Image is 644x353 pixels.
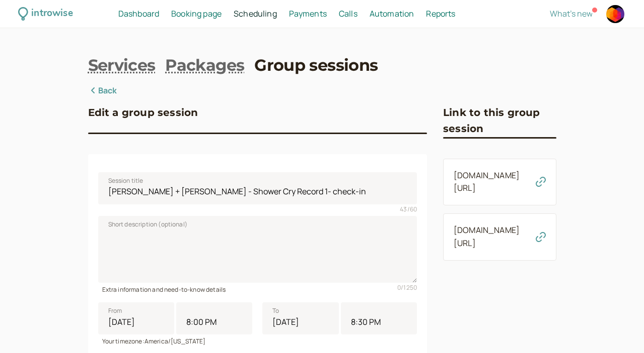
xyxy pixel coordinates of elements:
span: Reports [426,8,455,19]
a: [DOMAIN_NAME][URL] [454,170,520,194]
span: From [108,306,122,316]
textarea: Short description (optional) [98,216,417,282]
input: From [98,302,174,334]
span: Automation [370,8,414,19]
a: Reports [426,8,455,21]
a: Dashboard [118,8,159,21]
a: Group sessions [254,54,378,77]
span: Session title [108,176,144,186]
span: Calls [339,8,357,19]
div: Extra information and need-to-know details [98,283,417,294]
button: What's new [550,9,593,18]
span: To [272,306,279,316]
a: Automation [370,8,414,21]
input: Session title [98,172,417,204]
span: Dashboard [118,8,159,19]
a: Account [605,4,626,25]
a: Payments [289,8,327,21]
span: Scheduling [234,8,277,19]
a: Scheduling [234,8,277,21]
span: What's new [550,8,593,19]
iframe: Chat Widget [594,305,644,353]
div: Your timezone: America/[US_STATE] [98,334,417,346]
a: Booking page [171,8,222,21]
h3: Edit a group session [88,104,198,121]
h3: Link to this group session [443,104,556,137]
div: introwise [31,6,73,22]
a: Services [88,54,156,77]
a: Calls [339,8,357,21]
span: Short description (optional) [108,219,187,229]
span: Payments [289,8,327,19]
input: 12:00 AM [176,302,252,334]
span: Booking page [171,8,222,19]
a: [DOMAIN_NAME][URL] [454,224,520,249]
a: introwise [18,6,73,22]
a: Back [88,84,117,97]
input: 12:00 AM [341,302,417,334]
a: Packages [165,54,244,77]
input: To [262,302,338,334]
